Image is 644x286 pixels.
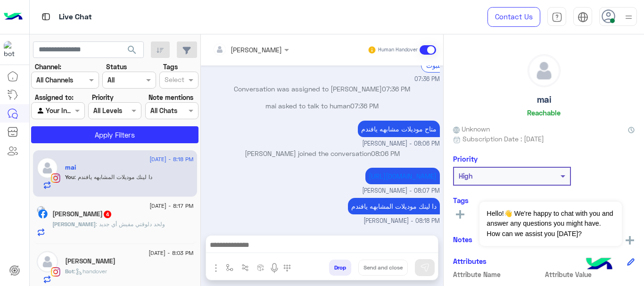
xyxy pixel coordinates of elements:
span: 07:36 PM [350,102,379,110]
button: Trigger scenario [238,260,253,275]
span: دا لينك موديلات المشابهه يافندم [74,173,152,180]
button: create order [253,260,269,275]
img: create order [257,264,264,271]
img: Instagram [51,173,60,183]
span: [DATE] - 8:18 PM [149,155,193,163]
img: select flow [226,264,233,271]
p: [PERSON_NAME] joined the conversation [205,148,440,158]
button: search [121,41,144,62]
a: Contact Us [487,7,540,27]
img: send voice note [269,262,280,274]
span: Attribute Name [453,270,543,279]
span: 07:36 PM [382,85,410,93]
button: select flow [222,260,238,275]
p: Live Chat [59,11,92,24]
h5: mai [65,163,76,172]
img: profile [623,11,635,23]
img: Facebook [38,209,48,219]
h6: Reachable [527,108,561,117]
h6: Priority [453,155,478,163]
label: Note mentions [149,92,193,102]
img: add [626,236,634,245]
span: Subscription Date : [DATE] [462,134,544,144]
img: send attachment [210,262,222,274]
p: Conversation was assigned to [PERSON_NAME] [205,84,440,94]
img: defaultAdmin.png [37,157,58,179]
button: Send and close [358,260,408,276]
img: make a call [283,264,291,272]
span: You [65,173,74,180]
div: العودة للبوت [421,58,466,73]
label: Priority [92,92,114,102]
img: Logo [4,7,23,27]
button: Drop [329,260,351,276]
span: 08:06 PM [371,149,400,157]
a: tab [547,7,566,27]
span: [DATE] - 8:03 PM [149,249,193,257]
span: : handover [74,268,107,275]
img: defaultAdmin.png [528,55,560,87]
img: 919860931428189 [4,41,21,58]
a: [URL][DOMAIN_NAME] [369,172,437,180]
img: send message [420,263,429,272]
span: search [126,44,138,56]
span: [PERSON_NAME] - 08:18 PM [363,217,440,226]
h6: Tags [453,196,635,204]
img: tab [552,12,562,23]
img: picture [37,206,45,214]
span: Bot [65,268,74,275]
label: Status [106,62,127,72]
label: Tags [163,62,178,72]
h5: mai [537,94,551,105]
img: defaultAdmin.png [37,251,58,272]
img: hulul-logo.png [583,248,616,281]
label: Channel: [35,62,61,72]
span: 07:36 PM [414,75,440,84]
span: [DATE] - 8:17 PM [149,202,193,210]
p: mai asked to talk to human [205,101,440,111]
p: 24/8/2025, 8:07 PM [365,168,440,184]
h6: Attributes [453,257,487,265]
span: [PERSON_NAME] - 08:06 PM [362,139,440,148]
span: Hello!👋 We're happy to chat with you and answer any questions you might have. How can we assist y... [479,202,621,246]
span: [PERSON_NAME] - 08:07 PM [362,187,440,196]
p: 24/8/2025, 8:18 PM [348,198,440,214]
img: tab [40,11,52,23]
img: Instagram [51,267,60,277]
h5: Mariam Hany [65,257,116,265]
label: Assigned to: [35,92,74,102]
img: Trigger scenario [241,264,249,271]
span: [PERSON_NAME] [52,221,96,228]
span: 4 [104,211,111,218]
button: Apply Filters [31,126,198,143]
div: Select [163,74,184,87]
p: 24/8/2025, 8:06 PM [358,121,440,137]
span: Attribute Value [545,270,635,279]
span: Unknown [453,124,490,134]
img: tab [578,12,588,23]
h6: Notes [453,235,472,244]
small: Human Handover [378,46,418,54]
h5: Rana Ahmed [52,210,112,218]
span: ولحد دلوقتي مفيش أي جديد [96,221,165,228]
